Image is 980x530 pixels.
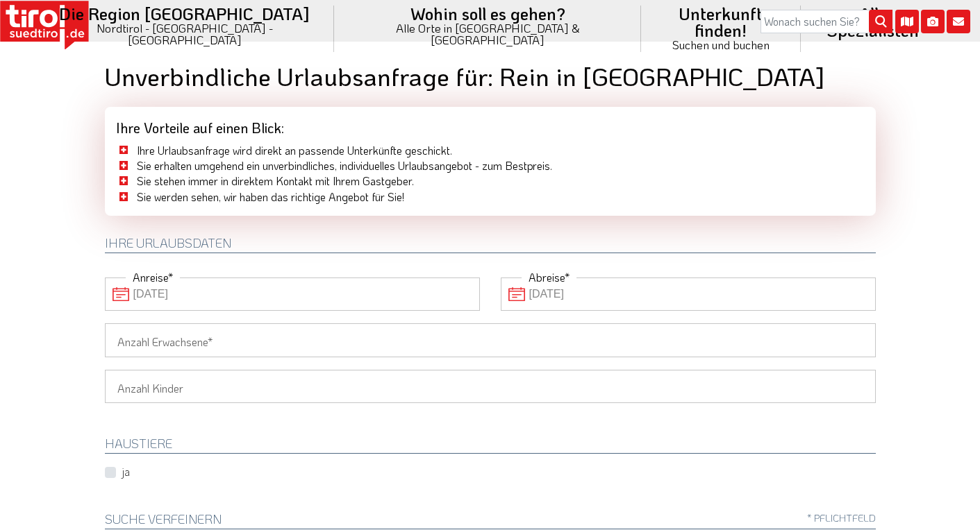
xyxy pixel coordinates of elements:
small: Alle Orte in [GEOGRAPHIC_DATA] & [GEOGRAPHIC_DATA] [351,22,624,46]
li: Ihre Urlaubsanfrage wird direkt an passende Unterkünfte geschickt. [116,143,865,158]
small: Suchen und buchen [658,39,784,51]
h2: Ihre Urlaubsdaten [105,237,876,253]
span: * Pflichtfeld [807,513,876,523]
li: Sie stehen immer in direktem Kontakt mit Ihrem Gastgeber. [116,173,865,189]
label: ja [122,464,130,479]
small: Nordtirol - [GEOGRAPHIC_DATA] - [GEOGRAPHIC_DATA] [51,22,317,46]
li: Sie werden sehen, wir haben das richtige Angebot für Sie! [116,189,865,205]
h1: Unverbindliche Urlaubsanfrage für: Rein in [GEOGRAPHIC_DATA] [105,62,876,90]
li: Sie erhalten umgehend ein unverbindliches, individuelles Urlaubsangebot - zum Bestpreis. [116,158,865,173]
div: Ihre Vorteile auf einen Blick: [105,107,876,143]
i: Karte öffnen [895,10,919,33]
h2: Suche verfeinern [105,513,876,529]
h2: HAUSTIERE [105,437,876,454]
i: Fotogalerie [921,10,945,33]
input: Wonach suchen Sie? [761,10,892,33]
i: Kontakt [947,10,970,33]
